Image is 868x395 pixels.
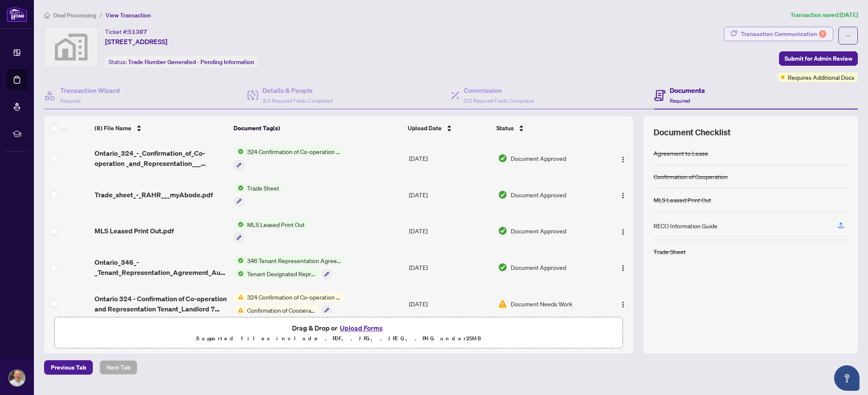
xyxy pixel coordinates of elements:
button: Upload Forms [337,322,385,333]
img: Logo [620,265,626,272]
th: Document Tag(s) [230,116,404,140]
span: Document Approved [511,226,566,235]
th: Status [493,116,601,140]
span: Document Checklist [654,126,731,138]
span: Document Needs Work [511,299,572,308]
button: Status Icon324 Confirmation of Co-operation and Representation - Tenant/Landlord [234,147,344,170]
img: Logo [620,192,626,199]
span: Document Approved [511,190,566,199]
button: Logo [616,188,630,202]
span: MLS Leased Print Out [244,220,308,229]
div: Transaction Communication [741,27,826,41]
span: Trade Sheet [244,183,283,193]
span: 324 Confirmation of Co-operation and Representation - Tenant/Landlord [244,292,344,302]
span: Submit for Admin Review [785,52,852,65]
h4: Documents [670,85,705,95]
td: [DATE] [406,249,495,286]
td: [DATE] [406,140,495,176]
img: Status Icon [234,183,244,193]
h4: Details & People [262,85,333,95]
img: Logo [620,301,626,308]
span: Deal Processing [53,11,96,19]
img: Status Icon [234,305,244,315]
img: Document Status [498,226,507,235]
article: Transaction saved [DATE] [790,10,858,20]
div: Confirmation of Cooperation [654,172,728,181]
span: 3/3 Required Fields Completed [262,98,333,104]
span: Drag & Drop orUpload FormsSupported files include .PDF, .JPG, .JPEG, .PNG under25MB [55,317,623,349]
span: 51387 [128,28,147,36]
span: Tenant Designated Representation Agreement [244,269,319,278]
div: Status: [105,56,258,67]
span: home [44,12,50,18]
img: Document Status [498,154,507,163]
div: 1 [819,30,826,38]
span: 2/2 Required Fields Completed [464,98,534,104]
div: Trade Sheet [654,247,686,256]
div: MLS Leased Print Out [654,195,711,205]
span: Required [670,98,690,104]
span: ellipsis [845,33,851,39]
button: Status Icon346 Tenant Representation Agreement - Authority for Lease or PurchaseStatus IconTenant... [234,256,344,279]
img: Document Status [498,263,507,272]
h4: Transaction Wizard [60,85,120,95]
img: Status Icon [234,147,244,156]
img: Document Status [498,190,507,199]
span: (8) File Name [95,123,131,133]
span: MLS Leased Print Out.pdf [95,226,174,236]
img: Status Icon [234,256,244,265]
td: [DATE] [406,286,495,322]
span: Requires Additional Docs [788,73,854,82]
span: Previous Tab [51,361,86,374]
img: Profile Icon [9,370,25,386]
button: Status IconMLS Leased Print Out [234,220,308,243]
h4: Commission [464,85,534,95]
span: Status [496,123,514,133]
td: [DATE] [406,176,495,213]
img: Document Status [498,299,507,308]
button: Status Icon324 Confirmation of Co-operation and Representation - Tenant/LandlordStatus IconConfir... [234,292,344,315]
span: Drag & Drop or [292,322,385,333]
img: Status Icon [234,269,244,278]
img: Logo [620,156,626,163]
button: Submit for Admin Review [779,51,858,66]
span: Trade_sheet_-_RAHR___myAbode.pdf [95,190,213,200]
button: Open asap [834,365,860,391]
div: RECO Information Guide [654,221,718,230]
span: Ontario 324 - Confirmation of Co-operation and Representation Tenant_Landlord 7 1.pdf [95,294,228,314]
span: Confirmation of Cooperation [244,305,319,315]
span: Document Approved [511,154,566,163]
img: logo [7,6,27,22]
li: / [100,10,102,20]
span: [STREET_ADDRESS] [105,36,167,47]
span: Document Approved [511,263,566,272]
div: Agreement to Lease [654,148,708,158]
button: Logo [616,297,630,311]
td: [DATE] [406,213,495,249]
span: Required [60,98,81,104]
button: Logo [616,151,630,165]
p: Supported files include .PDF, .JPG, .JPEG, .PNG under 25 MB [60,333,618,344]
span: Ontario_324_-_Confirmation_of_Co-operation _and_Representation___ Tenant_Landlord_7.pdf [95,148,228,168]
button: Logo [616,224,630,238]
span: Ontario_346_-_Tenant_Representation_Agreement_Authority_for_Lease_or_Purchase_1.pdf [95,257,228,277]
img: Status Icon [234,292,244,302]
button: Transaction Communication1 [724,27,833,41]
button: Previous Tab [44,360,93,375]
th: (8) File Name [91,116,231,140]
button: Status IconTrade Sheet [234,183,283,206]
span: 324 Confirmation of Co-operation and Representation - Tenant/Landlord [244,147,344,156]
img: Logo [620,229,626,235]
div: Ticket #: [105,27,147,36]
span: Trade Number Generated - Pending Information [128,58,254,66]
span: Upload Date [408,123,442,133]
span: 346 Tenant Representation Agreement - Authority for Lease or Purchase [244,256,344,265]
img: svg%3e [45,27,98,67]
button: Next Tab [100,360,137,375]
th: Upload Date [404,116,493,140]
span: View Transaction [106,11,151,19]
button: Logo [616,261,630,274]
img: Status Icon [234,220,244,229]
